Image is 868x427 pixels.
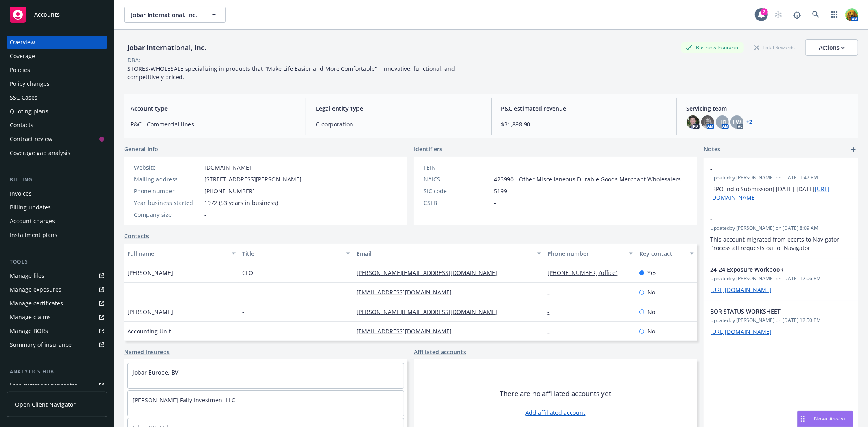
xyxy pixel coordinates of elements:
span: C-corporation [316,120,481,129]
div: 24-24 Exposure WorkbookUpdatedby [PERSON_NAME] on [DATE] 12:06 PM[URL][DOMAIN_NAME] [704,259,858,301]
span: Legal entity type [316,104,481,113]
a: - [548,327,556,335]
button: Actions [805,39,858,56]
span: General info [124,145,158,153]
span: - [242,327,244,335]
a: Loss summary generator [7,379,107,392]
p: [BPO Indio Submission] [DATE]-[DATE] [710,185,852,202]
a: [EMAIL_ADDRESS][DOMAIN_NAME] [356,327,458,335]
button: Jobar International, Inc. [124,7,226,23]
img: photo [845,8,858,21]
span: Accounts [34,11,60,18]
div: Phone number [548,249,624,258]
a: Policies [7,63,107,76]
span: 24-24 Exposure Workbook [710,265,831,274]
span: Identifiers [414,145,442,153]
a: Report a Bug [789,7,805,23]
span: Account type [131,104,296,113]
a: Named insureds [124,348,170,356]
button: Email [353,244,544,263]
a: Coverage gap analysis [7,146,107,159]
a: Billing updates [7,201,107,214]
img: photo [687,115,700,129]
div: Billing updates [10,201,51,214]
div: BOR STATUS WORKSHEETUpdatedby [PERSON_NAME] on [DATE] 12:50 PM[URL][DOMAIN_NAME] [704,301,858,342]
div: Manage claims [10,311,51,324]
div: Contacts [10,119,33,132]
a: [URL][DOMAIN_NAME] [710,286,772,294]
span: BOR STATUS WORKSHEET [710,307,831,316]
span: 5199 [494,187,507,195]
a: - [548,288,556,296]
div: Account charges [10,215,55,228]
div: Total Rewards [750,42,799,52]
span: Updated by [PERSON_NAME] on [DATE] 8:09 AM [710,224,852,232]
a: Affiliated accounts [414,348,466,356]
a: Coverage [7,50,107,63]
div: Coverage gap analysis [10,146,70,159]
span: - [710,164,831,173]
div: DBA: - [127,56,142,64]
span: - [494,163,496,172]
div: Full name [127,249,227,258]
div: Billing [7,176,107,184]
a: Manage exposures [7,283,107,296]
div: Manage files [10,269,44,282]
span: P&C - Commercial lines [131,120,296,129]
a: [PERSON_NAME][EMAIL_ADDRESS][DOMAIN_NAME] [356,308,504,316]
a: SSC Cases [7,91,107,104]
span: - [127,288,129,296]
a: [PERSON_NAME] Faily Investment LLC [133,396,235,404]
a: [EMAIL_ADDRESS][DOMAIN_NAME] [356,288,458,296]
span: No [647,288,655,296]
a: Policy changes [7,77,107,90]
div: SIC code [424,187,491,195]
div: Website [134,163,201,172]
div: Manage certificates [10,297,63,310]
a: [PHONE_NUMBER] (office) [548,269,624,277]
div: Contract review [10,133,52,146]
span: [PHONE_NUMBER] [204,187,255,195]
span: HB [718,118,726,126]
span: STORES-WHOLESALE specializing in products that "Make Life Easier and More Comfortable". Innovativ... [127,65,457,81]
span: [STREET_ADDRESS][PERSON_NAME] [204,175,302,183]
button: Title [239,244,354,263]
div: Analytics hub [7,368,107,376]
a: Accounts [7,3,107,26]
div: Key contact [639,249,685,258]
span: 1972 (53 years in business) [204,198,278,207]
span: 423990 - Other Miscellaneous Durable Goods Merchant Wholesalers [494,175,681,183]
a: Contacts [124,232,149,240]
div: Actions [819,40,845,55]
span: No [647,307,655,316]
img: photo [701,115,714,129]
a: Invoices [7,187,107,200]
a: +2 [747,120,752,124]
a: Overview [7,36,107,49]
div: Overview [10,36,35,49]
a: Manage claims [7,311,107,324]
span: - [242,307,244,316]
a: [URL][DOMAIN_NAME] [710,328,772,335]
a: [DOMAIN_NAME] [204,163,251,171]
div: Business Insurance [681,42,744,52]
a: Quoting plans [7,105,107,118]
div: Tools [7,258,107,266]
button: Nova Assist [797,411,853,427]
span: Servicing team [687,104,852,113]
div: 2 [761,8,768,15]
button: Key contact [636,244,697,263]
div: Drag to move [798,411,808,427]
button: Full name [124,244,239,263]
span: - [204,210,206,219]
div: Phone number [134,187,201,195]
a: Contacts [7,119,107,132]
div: Year business started [134,198,201,207]
span: Accounting Unit [127,327,171,335]
div: Mailing address [134,175,201,183]
div: FEIN [424,163,491,172]
div: NAICS [424,175,491,183]
div: Summary of insurance [10,338,72,351]
a: [PERSON_NAME][EMAIL_ADDRESS][DOMAIN_NAME] [356,269,504,277]
div: Installment plans [10,229,57,242]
